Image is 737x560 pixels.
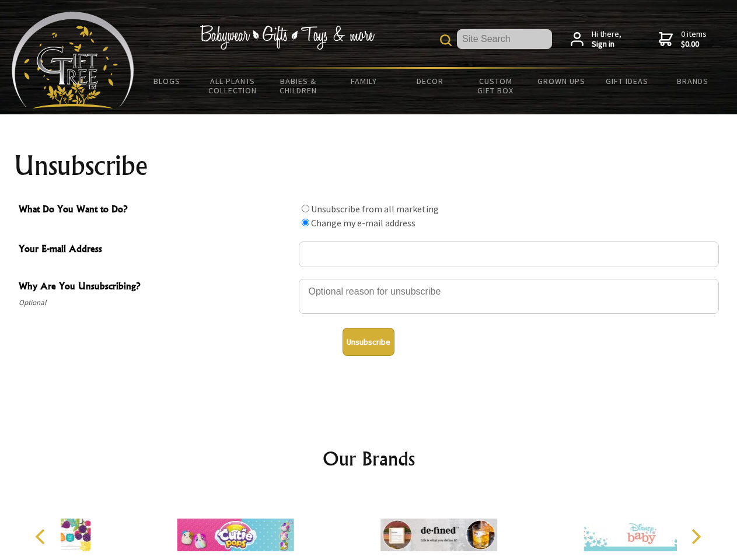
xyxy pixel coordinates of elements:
a: Gift Ideas [594,69,660,93]
h1: Unsubscribe [14,152,724,180]
textarea: Why Are You Unsubscribing? [299,279,719,314]
a: Hi there,Sign in [571,29,621,50]
a: All Plants Collection [200,69,266,103]
span: Why Are You Unsubscribing? [19,279,293,296]
input: Site Search [457,29,552,49]
label: Unsubscribe from all marketing [311,203,439,215]
img: product search [440,34,452,46]
h2: Our Brands [23,444,714,473]
input: What Do You Want to Do? [302,219,309,226]
strong: $0.00 [681,39,707,50]
button: Unsubscribe [343,328,394,356]
button: Next [683,524,708,549]
img: Babywear - Gifts - Toys & more [200,25,375,50]
span: Optional [19,296,293,310]
span: What Do You Want to Do? [19,202,293,219]
a: Decor [397,69,463,93]
a: Brands [660,69,726,93]
img: Babyware - Gifts - Toys and more... [12,12,134,108]
a: BLOGS [134,69,200,93]
span: Hi there, [592,29,621,50]
input: What Do You Want to Do? [302,205,309,212]
input: Your E-mail Address [299,242,719,267]
label: Change my e-mail address [311,217,415,229]
a: Family [331,69,397,93]
a: Babies & Children [266,69,331,103]
a: 0 items$0.00 [659,29,707,50]
strong: Sign in [592,39,621,50]
span: Your E-mail Address [19,242,293,258]
button: Previous [29,524,55,549]
a: Custom Gift Box [463,69,529,103]
span: 0 items [681,29,707,50]
a: Grown Ups [528,69,594,93]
